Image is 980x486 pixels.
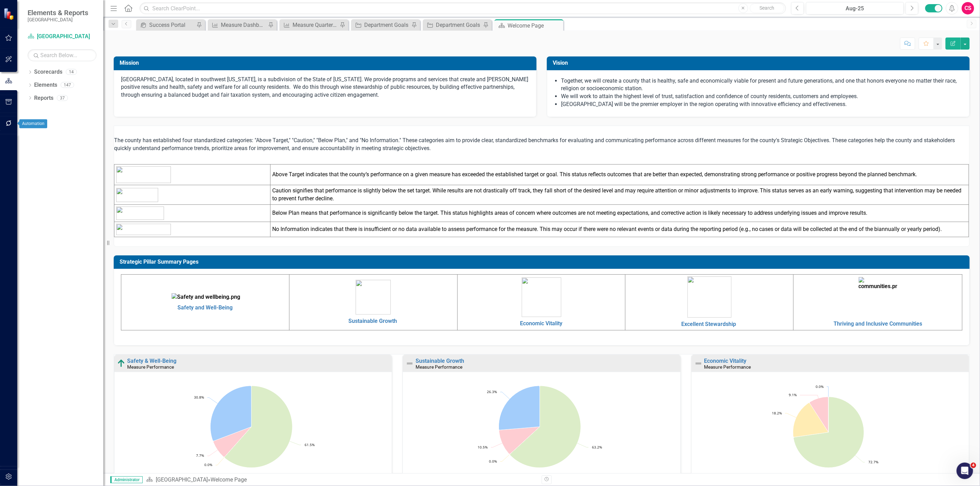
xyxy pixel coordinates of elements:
[789,392,797,397] text: 9.1%
[127,358,176,364] a: Safety & Well-Being
[149,21,195,29] div: Success Portal
[211,476,247,483] div: Welcome Page
[353,21,410,29] a: Department Goals
[962,2,974,14] button: CS
[487,389,497,394] text: 26.3%
[210,21,266,29] a: Measure Dashboard
[520,320,563,327] a: Economic Vitality
[293,21,338,29] div: Measure Quarterly Heat Map
[772,411,782,415] text: 18.2%
[510,427,540,455] path: Caution Measures, 0.
[117,359,125,368] img: Above Target
[66,69,77,75] div: 14
[681,321,736,327] a: Excellent Stewardship
[34,68,62,76] a: Scorecards
[971,463,976,468] span: 4
[19,119,47,128] div: Automation
[478,445,488,450] text: 10.5%
[499,386,540,430] path: No Information Measures, 5.
[138,21,195,29] a: Success Portal
[177,304,233,311] a: Safety and Well-Being
[213,427,251,457] path: Below Target Measures, 2.
[416,364,462,370] small: Measure Performance
[34,81,57,89] a: Elements
[270,205,969,222] td: Below Plan means that performance is significantly below the target. This status highlights areas...
[834,320,922,327] a: Thriving and Inclusive Communities
[642,85,643,92] em: .
[172,293,240,301] img: Safety and wellbeing.png
[225,386,293,468] path: Above Target, 16.
[57,95,68,101] div: 37
[270,222,969,237] td: No Information indicates that there is insufficient or no data available to assess performance fo...
[28,17,88,22] small: [GEOGRAPHIC_DATA]
[592,445,602,450] text: 63.2%
[270,185,969,205] td: Caution signifies that performance is slightly below the set target. While results are not drasti...
[156,476,208,483] a: [GEOGRAPHIC_DATA]
[759,5,774,11] span: Search
[704,364,751,370] small: Measure Performance
[553,60,966,66] h3: Vision
[436,21,481,29] div: Department Goals
[793,403,828,437] path: Caution Measures, 2.
[750,3,784,13] button: Search
[561,93,962,101] li: We will work to attain the highest level of trust, satisfaction and confidence of county resident...
[305,442,315,447] text: 61.5%
[489,459,497,464] text: 0.0%
[510,386,581,468] path: Above Target, 12.
[499,427,540,454] path: Below Target Measures, 2.
[34,94,53,102] a: Reports
[561,77,962,93] li: Together, we will create a county that is healthy, safe and economically viable for present and f...
[146,476,537,484] div: »
[406,359,414,368] img: Not Defined
[816,384,824,389] text: 0.0%
[204,462,212,467] text: 0.0%
[127,364,174,370] small: Measure Performance
[120,60,533,66] h3: Mission
[270,165,969,185] td: Above Target indicates that the county’s performance on a given measure has exceeded the establis...
[806,2,904,14] button: Aug-25
[868,459,878,464] text: 72.7%
[364,21,410,29] div: Department Goals
[704,358,747,364] a: Economic Vitality
[957,463,973,479] iframe: Intercom live chat
[211,386,252,441] path: No Information Measures, 8.
[114,135,969,154] p: The county has established four standardized categories: "Above Target," "Caution," "Below Plan,"...
[121,76,529,101] p: [GEOGRAPHIC_DATA], located in southwest [US_STATE], is a subdivision of the State of [US_STATE]. ...
[194,395,204,400] text: 30.8%
[28,33,96,41] a: [GEOGRAPHIC_DATA]
[794,397,864,468] path: Above Target, 8.
[28,9,88,17] span: Elements & Reports
[808,4,901,13] div: Aug-25
[221,21,266,29] div: Measure Dashboard
[110,476,143,483] span: Administrator
[561,101,962,108] li: [GEOGRAPHIC_DATA] will be the premier employer in the region operating with innovative efficiency...
[61,82,74,88] div: 147
[120,259,966,265] h3: Strategic Pillar Summary Pages
[348,318,397,324] a: Sustainable Growth
[140,2,786,14] input: Search ClearPoint...
[3,8,16,20] img: ClearPoint Strategy
[416,358,464,364] a: Sustainable Growth
[281,21,338,29] a: Measure Quarterly Heat Map
[28,49,96,61] input: Search Below...
[694,359,703,368] img: Not Defined
[810,397,829,432] path: Below Target Measures, 1.
[425,21,481,29] a: Department Goals
[508,21,562,30] div: Welcome Page
[859,277,897,317] img: communities.png
[196,453,204,458] text: 7.7%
